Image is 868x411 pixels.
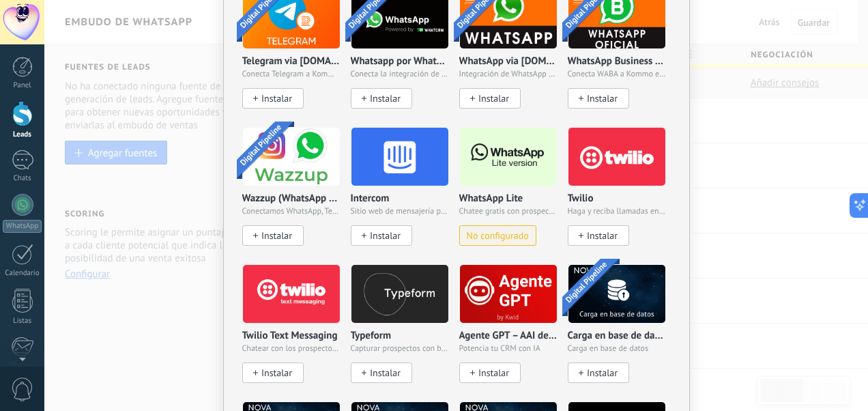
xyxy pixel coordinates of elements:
[351,330,392,342] p: Typeform
[351,88,412,109] button: Instalar
[568,124,665,190] img: logo_main.png
[568,264,666,401] div: Carga en base de datos via NOVA
[3,130,42,139] div: Leads
[568,344,666,354] span: Carga en base de datos
[242,88,304,109] button: Instalar
[459,225,536,246] button: No configurado
[568,330,666,342] p: Carga en base de datos via NOVA
[261,230,292,242] span: Instalar
[242,127,351,264] div: Wazzup (WhatsApp & Instagram)
[568,56,666,68] p: WhatsApp Business API ([GEOGRAPHIC_DATA]) via [DOMAIN_NAME]
[351,344,449,354] span: Capturar prospectos con bellos formularios
[478,367,509,379] span: Instalar
[459,70,558,79] span: Integración de WhatsApp para Kommo
[459,207,558,216] span: Chatee gratis con prospectos en WhatsApp
[3,269,42,278] div: Calendario
[242,225,304,246] button: Instalar
[460,124,557,190] img: logo_main.png
[3,317,42,326] div: Listas
[568,193,594,205] p: Twilio
[261,93,292,104] span: Instalar
[568,207,666,216] span: Haga y reciba llamadas en Kommo con un solo clic
[242,207,341,216] span: Conectamos WhatsApp, Telegram e Instagram a Kommo
[3,220,42,233] div: WhatsApp
[459,193,523,205] p: WhatsApp Lite
[351,127,459,264] div: Intercom
[243,124,340,190] img: logo_main.png
[351,264,459,401] div: Typeform
[459,330,558,342] p: Agente GPT – AAI de KWID
[568,88,629,109] button: Instalar
[478,93,509,104] span: Instalar
[370,230,401,242] span: Instalar
[3,174,42,183] div: Chats
[351,193,390,205] p: Intercom
[242,330,338,342] p: Twilio Text Messaging
[459,56,558,68] p: WhatsApp via [DOMAIN_NAME]
[351,56,449,68] p: Whatsapp por Whatcrm y Telphin
[351,225,412,246] button: Instalar
[242,70,341,79] span: Conecta Telegram a Kommo y obtén 3 días gratis
[351,363,412,383] button: Instalar
[351,261,448,327] img: logo_main.png
[351,207,449,216] span: Sitio web de mensajería para empresas
[459,264,568,401] div: Agente GPT – AAI de KWID
[243,261,340,327] img: logo_main.png
[459,344,558,354] span: Potencia tu CRM con IA
[568,261,665,327] img: logo_main.png
[370,367,401,379] span: Instalar
[242,344,341,354] span: Chatear con los prospectos usando SMS de Twilio
[568,225,629,246] button: Instalar
[568,363,629,383] button: Instalar
[351,124,448,190] img: logo_main.png
[242,363,304,383] button: Instalar
[460,261,557,327] img: logo_main.png
[587,230,618,242] span: Instalar
[459,88,521,109] button: Instalar
[370,93,401,104] span: Instalar
[242,193,341,205] p: Wazzup (WhatsApp & Instagram)
[459,127,568,264] div: WhatsApp Lite
[587,93,618,104] span: Instalar
[242,56,341,68] p: Telegram via [DOMAIN_NAME]
[3,81,42,90] div: Panel
[568,70,666,79] span: Conecta WABA a Kommo en 10 minutos
[261,367,292,379] span: Instalar
[242,264,351,401] div: Twilio Text Messaging
[459,363,521,383] button: Instalar
[568,127,666,264] div: Twilio
[351,70,449,79] span: Conecta la integración de WhatsApp en un minuto
[587,367,618,379] span: Instalar
[467,230,529,242] span: No configurado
